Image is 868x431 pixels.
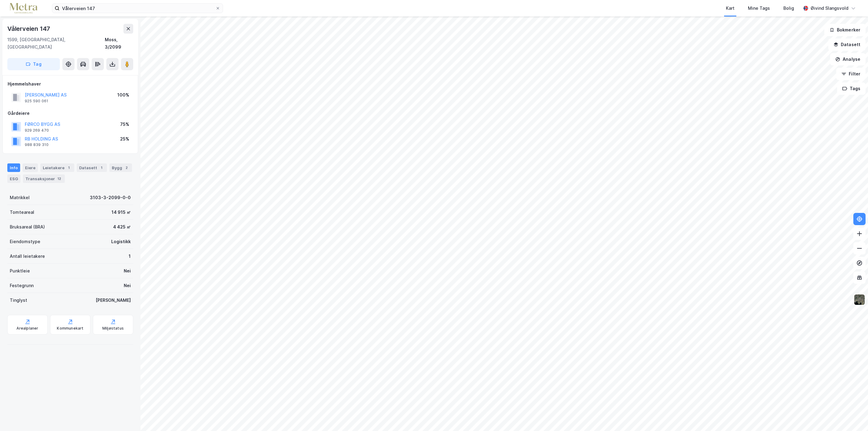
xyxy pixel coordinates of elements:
img: 9k= [854,294,865,305]
button: Datasett [828,38,866,51]
div: Arealplaner [16,326,38,331]
div: 929 269 470 [25,128,49,133]
div: 925 590 061 [25,99,48,104]
div: Datasett [77,163,107,172]
div: [PERSON_NAME] [96,297,131,304]
div: ESG [7,174,20,183]
div: Eiere [23,163,38,172]
div: Moss, 3/2099 [105,36,133,51]
div: 988 839 310 [25,142,49,147]
div: Gårdeiere [8,110,133,117]
div: Bygg [109,163,132,172]
div: Øivind Slangsvold [811,5,848,12]
button: Filter [836,68,866,80]
div: Antall leietakere [10,253,45,260]
div: Leietakere [40,163,74,172]
div: Hjemmelshaver [8,80,133,88]
div: Info [7,163,20,172]
div: 25% [120,135,129,143]
div: Vålerveien 147 [7,24,51,34]
div: Bruksareal (BRA) [10,223,45,231]
button: Tag [7,58,60,70]
input: Søk på adresse, matrikkel, gårdeiere, leietakere eller personer [60,4,215,13]
div: Bolig [783,5,794,12]
button: Analyse [830,53,866,65]
div: Nei [124,282,131,289]
div: Tomteareal [10,209,34,216]
iframe: Chat Widget [837,402,868,431]
div: Matrikkel [10,194,30,201]
div: Mine Tags [748,5,770,12]
div: Kart [726,5,734,12]
div: Festegrunn [10,282,34,289]
div: 1 [129,253,131,260]
div: 12 [56,176,62,182]
div: Tinglyst [10,297,27,304]
button: Bokmerker [824,24,866,36]
div: Punktleie [10,267,30,275]
div: 75% [120,121,129,128]
div: 100% [117,91,129,99]
div: Miljøstatus [102,326,124,331]
div: Logistikk [111,238,131,245]
div: 3103-3-2099-0-0 [90,194,131,201]
div: Transaksjoner [23,174,65,183]
div: 2 [123,165,130,171]
div: 1 [66,165,72,171]
div: 4 425 ㎡ [113,223,131,231]
div: Nei [124,267,131,275]
div: Eiendomstype [10,238,40,245]
div: Kommunekart [57,326,83,331]
div: 14 915 ㎡ [112,209,131,216]
img: metra-logo.256734c3b2bbffee19d4.png [10,3,37,14]
div: Kontrollprogram for chat [837,402,868,431]
button: Tags [837,82,866,95]
div: 1 [98,165,104,171]
div: 1599, [GEOGRAPHIC_DATA], [GEOGRAPHIC_DATA] [7,36,105,51]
